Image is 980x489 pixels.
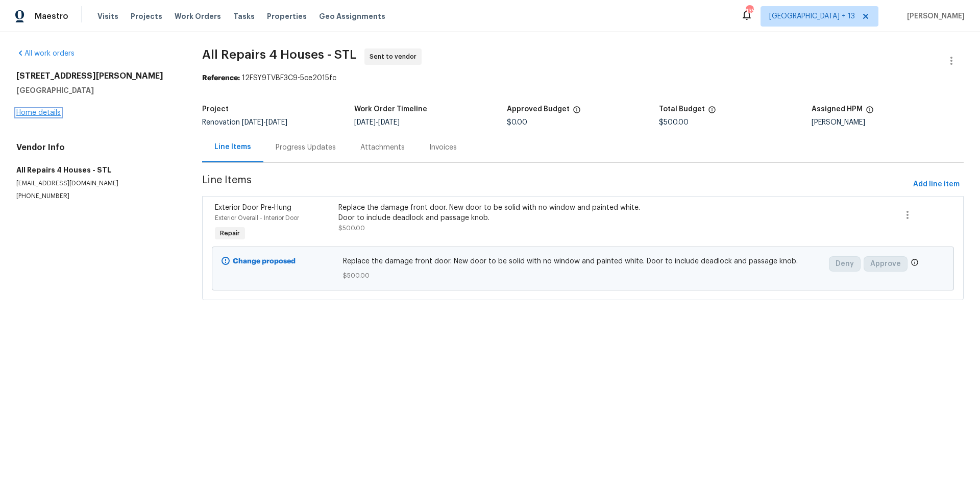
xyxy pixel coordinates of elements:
h5: All Repairs 4 Houses - STL [16,165,178,175]
div: Replace the damage front door. New door to be solid with no window and painted white. Door to inc... [338,203,642,223]
span: All Repairs 4 Houses - STL [202,48,356,61]
h5: Work Order Timeline [354,106,427,113]
h2: [STREET_ADDRESS][PERSON_NAME] [16,71,178,81]
span: Properties [267,11,307,21]
span: - [354,119,400,126]
span: Geo Assignments [319,11,385,21]
div: 135 [746,6,753,16]
span: [GEOGRAPHIC_DATA] + 13 [769,11,855,21]
span: Tasks [233,13,255,20]
span: $0.00 [507,119,527,126]
h4: Vendor Info [16,142,178,153]
a: All work orders [16,50,75,57]
div: Invoices [429,142,457,153]
span: Projects [131,11,162,21]
div: Progress Updates [276,142,336,153]
span: [PERSON_NAME] [903,11,965,21]
div: [PERSON_NAME] [812,119,964,126]
h5: Assigned HPM [812,106,863,113]
button: Deny [829,256,861,272]
h5: Approved Budget [507,106,570,113]
div: 12FSY9TVBF3C9-5ce2015fc [202,73,964,83]
span: Add line item [913,178,960,191]
span: - [242,119,287,126]
span: Replace the damage front door. New door to be solid with no window and painted white. Door to inc... [343,256,823,266]
b: Change proposed [233,258,296,265]
span: [DATE] [266,119,287,126]
span: Sent to vendor [370,52,421,62]
p: [EMAIL_ADDRESS][DOMAIN_NAME] [16,179,178,188]
span: Renovation [202,119,287,126]
span: $500.00 [659,119,689,126]
span: Work Orders [175,11,221,21]
span: The total cost of line items that have been approved by both Opendoor and the Trade Partner. This... [573,106,581,119]
b: Reference: [202,75,240,82]
h5: [GEOGRAPHIC_DATA] [16,85,178,95]
span: Repair [216,228,244,238]
span: The total cost of line items that have been proposed by Opendoor. This sum includes line items th... [708,106,716,119]
div: Line Items [214,142,251,152]
h5: Total Budget [659,106,705,113]
span: Only a market manager or an area construction manager can approve [911,258,919,269]
div: Attachments [360,142,405,153]
span: [DATE] [242,119,263,126]
button: Add line item [909,175,964,194]
a: Home details [16,109,61,116]
span: $500.00 [343,271,823,281]
span: Visits [97,11,118,21]
p: [PHONE_NUMBER] [16,192,178,201]
h5: Project [202,106,229,113]
span: Exterior Overall - Interior Door [215,215,299,221]
span: Line Items [202,175,909,194]
span: [DATE] [354,119,376,126]
span: Maestro [35,11,68,21]
span: [DATE] [378,119,400,126]
button: Approve [864,256,908,272]
span: The hpm assigned to this work order. [866,106,874,119]
span: $500.00 [338,225,365,231]
span: Exterior Door Pre-Hung [215,204,291,211]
